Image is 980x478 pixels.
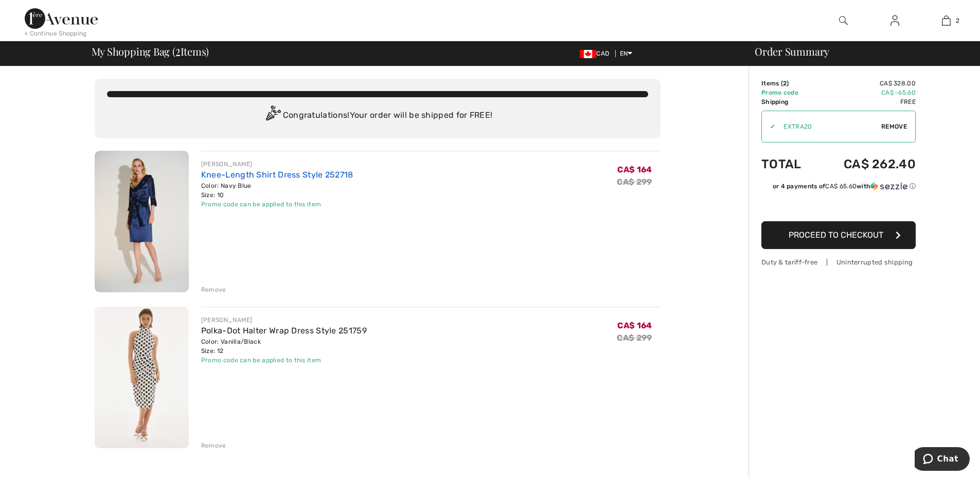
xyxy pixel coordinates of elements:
span: CA$ 65.60 [825,183,857,190]
img: Congratulation2.svg [262,105,283,126]
input: Promo code [775,111,881,142]
div: or 4 payments of with [773,182,916,191]
button: Proceed to Checkout [761,221,916,249]
div: Remove [201,441,226,450]
a: Polka-Dot Halter Wrap Dress Style 251759 [201,326,367,335]
span: 2 [956,16,959,25]
img: My Bag [942,14,951,27]
div: [PERSON_NAME] [201,160,353,169]
a: Sign In [882,14,907,27]
div: Duty & tariff-free | Uninterrupted shipping [761,257,916,267]
div: Promo code can be applied to this item [201,356,367,365]
span: Remove [881,122,907,131]
div: < Continue Shopping [25,29,87,38]
div: Remove [201,285,226,294]
span: EN [620,50,633,57]
div: Promo code can be applied to this item [201,200,353,209]
img: 1ère Avenue [25,8,98,29]
td: CA$ 328.00 [816,79,916,88]
div: [PERSON_NAME] [201,315,367,325]
span: Proceed to Checkout [789,230,883,240]
td: Total [761,147,816,182]
td: Items ( ) [761,79,816,88]
span: CA$ 164 [617,321,652,330]
img: My Info [890,14,899,27]
div: Color: Vanilla/Black Size: 12 [201,337,367,356]
span: CA$ 164 [617,165,652,174]
div: or 4 payments ofCA$ 65.60withSezzle Click to learn more about Sezzle [761,182,916,194]
iframe: Opens a widget where you can chat to one of our agents [915,447,970,473]
td: Free [816,97,916,107]
span: CAD [580,50,613,57]
span: 2 [175,44,181,57]
div: ✔ [762,122,775,131]
td: CA$ -65.60 [816,88,916,97]
div: Color: Navy Blue Size: 10 [201,181,353,200]
iframe: PayPal-paypal [761,194,916,218]
span: My Shopping Bag ( Items) [92,46,209,57]
s: CA$ 299 [617,333,652,343]
td: CA$ 262.40 [816,147,916,182]
img: Knee-Length Shirt Dress Style 252718 [95,151,189,292]
div: Order Summary [742,46,974,57]
s: CA$ 299 [617,177,652,187]
span: 2 [783,80,787,87]
img: search the website [839,14,848,27]
div: Congratulations! Your order will be shipped for FREE! [107,105,648,126]
img: Sezzle [870,182,907,191]
img: Polka-Dot Halter Wrap Dress Style 251759 [95,307,189,448]
td: Shipping [761,97,816,107]
td: Promo code [761,88,816,97]
a: Knee-Length Shirt Dress Style 252718 [201,170,353,180]
a: 2 [921,14,971,27]
img: Canadian Dollar [580,50,596,58]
